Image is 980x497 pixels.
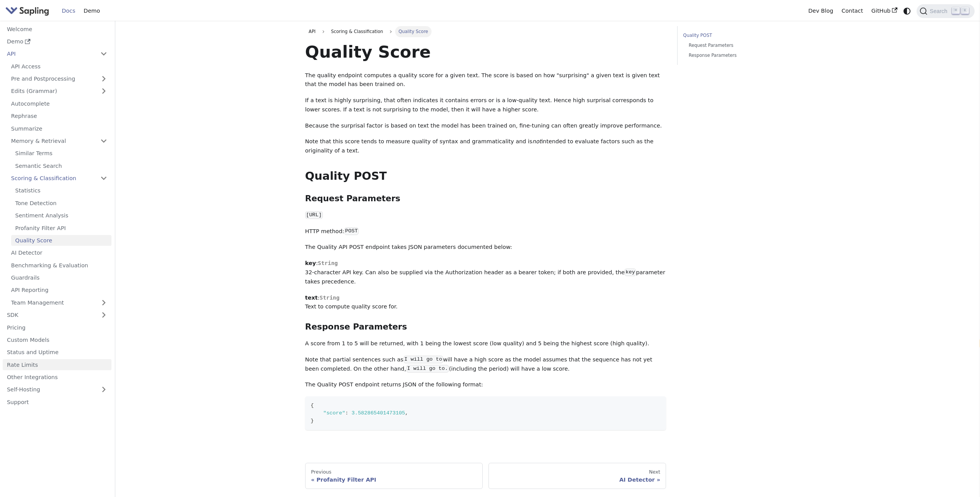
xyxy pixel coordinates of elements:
[305,71,666,89] p: The quality endpoint computes a quality score for a given text. The score is based on how "surpri...
[7,272,111,283] a: Guardrails
[309,29,316,34] span: API
[689,52,785,59] a: Response Parameters
[11,235,111,246] a: Quality Score
[319,295,339,301] span: String
[5,5,49,17] img: Sapling.ai
[7,123,111,134] a: Summarize
[625,268,636,276] code: key
[7,285,111,296] a: API Reporting
[305,339,666,348] p: A score from 1 to 5 will be returned, with 1 being the lowest score (low quality) and 5 being the...
[3,359,111,370] a: Rate Limits
[7,173,111,184] a: Scoring & Classification
[7,61,111,72] a: API Access
[305,295,318,301] strong: text
[305,322,666,332] h3: Response Parameters
[11,160,111,171] a: Semantic Search
[683,32,787,39] a: Quality POST
[404,356,443,363] code: I will go to
[311,403,314,408] span: {
[7,98,111,109] a: Autocomplete
[305,463,483,489] a: PreviousProfanity Filter API
[917,4,974,18] button: Search (Command+K)
[532,138,541,144] em: not
[3,372,111,383] a: Other Integrations
[7,297,111,308] a: Team Management
[494,476,660,483] div: AI Detector
[689,42,785,49] a: Request Parameters
[7,136,111,147] a: Memory & Retrieval
[305,26,666,37] nav: Breadcrumbs
[3,322,111,333] a: Pricing
[305,227,666,236] p: HTTP method:
[11,210,111,221] a: Sentiment Analysis
[3,310,96,321] a: SDK
[323,410,345,416] span: "score"
[305,243,666,252] p: The Quality API POST endpoint takes JSON parameters documented below:
[305,293,666,312] p: : Text to compute quality score for.
[867,5,901,17] a: GitHub
[305,355,666,374] p: Note that partial sentences such as will have a high score as the model assumes that the sequence...
[305,194,666,204] h3: Request Parameters
[3,384,111,395] a: Self-Hosting
[311,418,314,424] span: }
[344,227,359,235] code: POST
[305,211,323,219] code: [URL]
[804,5,837,17] a: Dev Blog
[902,5,913,17] button: Switch between dark and light mode (currently system mode)
[305,169,666,183] h2: Quality POST
[7,111,111,122] a: Rephrase
[352,410,405,416] span: 3.582865401473105
[961,7,969,14] kbd: K
[305,26,319,37] a: API
[58,5,80,17] a: Docs
[7,86,111,97] a: Edits (Grammar)
[927,8,952,14] span: Search
[305,380,666,389] p: The Quality POST endpoint returns JSON of the following format:
[305,137,666,156] p: Note that this score tends to measure quality of syntax and grammaticality and is intended to eva...
[305,96,666,114] p: If a text is highly surprising, that often indicates it contains errors or is a low-quality text....
[3,396,111,408] a: Support
[311,476,477,483] div: Profanity Filter API
[11,197,111,209] a: Tone Detection
[327,26,387,37] span: Scoring & Classification
[305,41,666,62] h1: Quality Score
[11,222,111,234] a: Profanity Filter API
[837,5,867,17] a: Contact
[7,260,111,271] a: Benchmarking & Evaluation
[11,185,111,196] a: Statistics
[305,121,666,131] p: Because the surprisal factor is based on text the model has been trained on, fine-tuning can ofte...
[395,26,432,37] span: Quality Score
[305,260,316,266] strong: key
[305,463,666,489] nav: Docs pages
[952,7,960,14] kbd: ⌘
[7,247,111,258] a: AI Detector
[318,260,338,266] span: String
[96,48,111,60] button: Collapse sidebar category 'API'
[11,148,111,159] a: Similar Terms
[305,259,666,286] p: : 32-character API key. Can also be supplied via the Authorization header as a bearer token; if b...
[3,36,111,47] a: Demo
[5,5,52,17] a: Sapling.ai
[405,410,408,416] span: ,
[3,48,96,60] a: API
[3,23,111,35] a: Welcome
[311,469,477,475] div: Previous
[7,73,111,84] a: Pre and Postprocessing
[345,410,348,416] span: :
[96,310,111,321] button: Expand sidebar category 'SDK'
[3,347,111,358] a: Status and Uptime
[406,365,449,373] code: I will go to.
[494,469,660,475] div: Next
[488,463,666,489] a: NextAI Detector
[80,5,104,17] a: Demo
[3,335,111,346] a: Custom Models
